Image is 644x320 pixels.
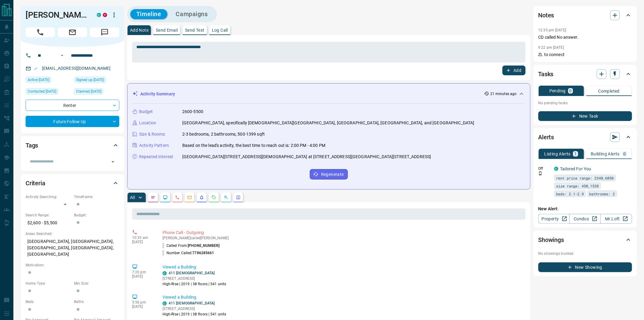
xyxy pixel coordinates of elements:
a: Condos [569,214,601,224]
span: Call [26,27,55,37]
h2: Notes [538,10,554,20]
div: property.ca [103,13,107,17]
p: [DATE] [132,304,153,309]
span: Contacted [DATE] [28,88,56,94]
p: Activity Summary [140,91,175,97]
p: Send Text [185,28,205,32]
p: Search Range: [26,212,71,218]
p: $2,600 - $5,500 [26,218,71,228]
button: Campaigns [170,9,214,19]
p: Viewed a Building [163,294,523,300]
p: 2-3 bedrooms, 2 bathrooms, 500-1399 sqft [182,131,265,137]
h2: Criteria [26,178,45,188]
div: Notes [538,8,632,23]
p: Listing Alerts [544,152,571,156]
svg: Lead Browsing Activity [163,195,168,200]
p: 0 [624,152,626,156]
p: 2600-5500 [182,108,203,115]
span: rent price range: 2340,6050 [556,175,614,181]
p: [PERSON_NAME] called [PERSON_NAME] [163,236,523,240]
h2: Alerts [538,132,554,142]
a: [EMAIL_ADDRESS][DOMAIN_NAME] [42,66,111,71]
p: Budget: [74,212,119,218]
p: Actively Searching: [26,194,71,200]
button: Open [58,52,66,59]
span: Email [58,27,87,37]
a: Tailored For You [560,166,591,171]
p: ZL to connect [538,52,632,58]
p: Areas Searched: [26,231,119,236]
p: [STREET_ADDRESS] [163,276,226,281]
p: Viewed a Building [163,264,523,270]
div: Alerts [538,130,632,144]
svg: Agent Actions [236,195,241,200]
p: Called From: [163,243,219,248]
span: [PHONE_NUMBER] [188,244,219,248]
span: Active [DATE] [28,77,49,83]
p: Off [538,166,551,171]
button: Regenerate [310,169,348,180]
h2: Showings [538,235,564,245]
p: Baths: [74,299,119,304]
p: No showings booked [538,251,632,256]
p: All [130,195,135,200]
p: Based on the lead's activity, the best time to reach out is: 2:00 PM - 4:00 PM [182,142,325,149]
span: size range: 450,1538 [556,183,599,189]
svg: Opportunities [224,195,229,200]
p: 21 minutes ago [490,91,517,97]
a: 411 [DEMOGRAPHIC_DATA] [169,271,215,275]
div: Criteria [26,176,119,190]
div: Future Follow Up [26,116,119,127]
p: Timeframe: [74,194,119,200]
p: Add Note [130,28,149,32]
p: Beds: [26,299,71,304]
div: Activity Summary21 minutes ago [132,88,525,100]
p: New Alert: [538,206,632,212]
p: Number Called: [163,250,214,256]
h2: Tags [26,140,38,150]
p: Repeated Interest [139,154,173,160]
p: 3:56 pm [132,300,153,304]
span: beds: 2.1-2.9 [556,191,584,197]
button: Open [109,158,117,166]
p: [GEOGRAPHIC_DATA], [GEOGRAPHIC_DATA], [GEOGRAPHIC_DATA], [GEOGRAPHIC_DATA], [GEOGRAPHIC_DATA] [26,236,119,259]
span: bathrooms: 2 [590,191,615,197]
div: condos.ca [97,13,101,17]
p: [GEOGRAPHIC_DATA][STREET_ADDRESS][DEMOGRAPHIC_DATA] at [STREET_ADDRESS][GEOGRAPHIC_DATA][STREET_A... [182,154,431,160]
p: [STREET_ADDRESS] [163,306,226,311]
p: High-Rise | 2019 | 38 floors | 541 units [163,311,226,317]
span: Message [90,27,119,37]
p: Building Alerts [591,152,620,156]
p: [DATE] [132,274,153,279]
div: condos.ca [163,301,167,306]
span: 7786285661 [193,251,214,255]
svg: Listing Alerts [199,195,204,200]
p: [GEOGRAPHIC_DATA], specifically [DEMOGRAPHIC_DATA][GEOGRAPHIC_DATA], [GEOGRAPHIC_DATA], [GEOGRAPH... [182,120,474,126]
p: Location [139,120,156,126]
div: Showings [538,233,632,247]
svg: Push Notification Only [538,171,543,176]
div: Renter [26,100,119,111]
button: New Task [538,111,632,121]
a: Property [538,214,570,224]
div: Wed Dec 04 2024 [26,88,71,97]
svg: Emails [187,195,192,200]
a: Mr.Loft [600,214,632,224]
h2: Tasks [538,69,554,79]
p: 0 [569,89,572,93]
p: 7:20 pm [132,270,153,274]
p: Send Email [156,28,178,32]
a: 411 [DEMOGRAPHIC_DATA] [169,301,215,305]
span: Signed up [DATE] [76,77,104,83]
svg: Email Valid [33,66,38,71]
p: Completed [598,89,620,93]
span: Claimed [DATE] [76,88,101,94]
p: Phone Call - Outgoing [163,229,523,236]
button: Timeline [130,9,167,19]
svg: Requests [212,195,216,200]
div: condos.ca [163,271,167,276]
p: 9:22 pm [DATE] [538,45,564,50]
p: Home Type: [26,281,71,286]
p: Pending [549,89,566,93]
svg: Calls [175,195,180,200]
